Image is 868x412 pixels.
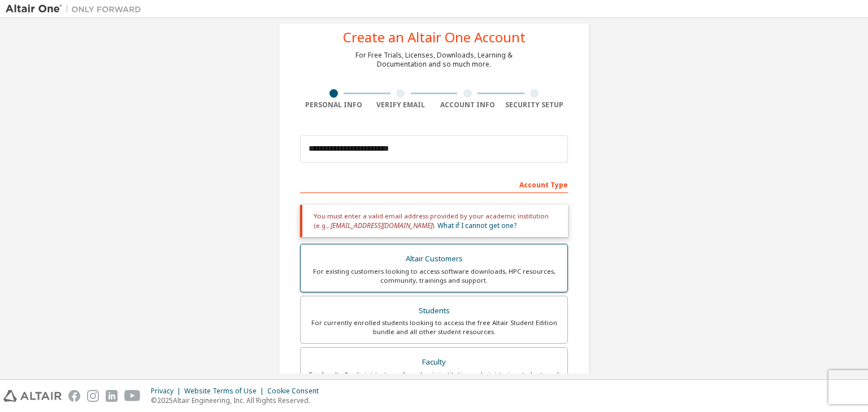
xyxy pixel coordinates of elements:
[151,396,325,405] p: © 2025 Altair Engineering, Inc. All Rights Reserved.
[300,175,568,193] div: Account Type
[124,390,141,402] img: youtube.svg
[501,100,568,109] div: Security Setup
[307,354,561,370] div: Faculty
[3,390,62,402] img: altair_logo.svg
[68,390,80,402] img: facebook.svg
[307,303,561,319] div: Students
[355,51,513,69] div: For Free Trials, Licenses, Downloads, Learning & Documentation and so much more.
[434,100,501,109] div: Account Info
[307,370,561,388] div: For faculty & administrators of academic institutions administering students and accessing softwa...
[151,387,184,396] div: Privacy
[87,390,99,402] img: instagram.svg
[300,205,568,237] div: You must enter a valid email address provided by your academic institution (e.g., ).
[267,387,325,396] div: Cookie Consent
[300,100,367,109] div: Personal Info
[184,387,267,396] div: Website Terms of Use
[437,221,517,230] a: What if I cannot get one?
[307,267,561,285] div: For existing customers looking to access software downloads, HPC resources, community, trainings ...
[367,100,435,109] div: Verify Email
[307,318,561,336] div: For currently enrolled students looking to access the free Altair Student Edition bundle and all ...
[343,30,526,44] div: Create an Altair One Account
[307,251,561,267] div: Altair Customers
[6,3,147,15] img: Altair One
[331,221,432,230] span: [EMAIL_ADDRESS][DOMAIN_NAME]
[106,390,118,402] img: linkedin.svg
